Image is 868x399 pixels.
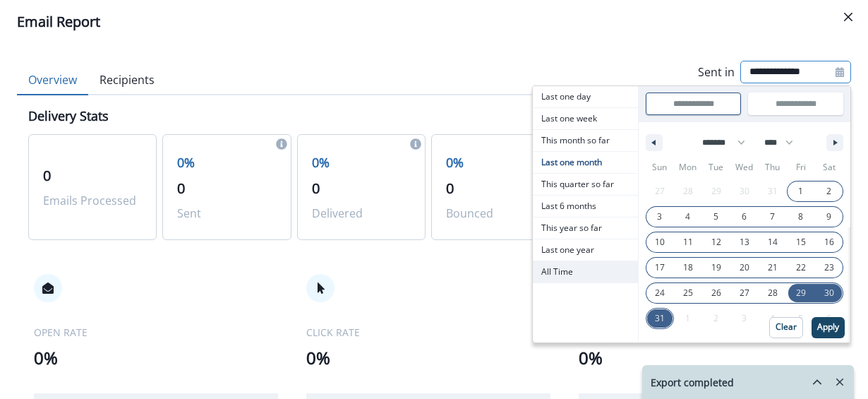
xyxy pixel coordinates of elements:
[646,306,674,331] button: 31
[533,174,638,195] span: This quarter so far
[683,255,693,280] span: 18
[711,230,721,255] span: 12
[796,255,806,280] span: 22
[312,153,411,172] p: 0%
[646,255,674,280] button: 17
[674,255,702,280] button: 18
[34,345,278,371] p: 0%
[817,322,839,332] p: Apply
[796,280,806,306] span: 29
[17,66,88,95] button: Overview
[698,64,735,81] p: Sent in
[768,280,778,306] span: 28
[533,108,638,129] span: Last one week
[533,196,638,217] span: Last 6 months
[674,156,702,179] span: Mon
[533,239,638,261] button: Last one year
[702,255,730,280] button: 19
[685,204,690,230] span: 4
[533,218,638,239] button: This year so far
[177,179,185,198] span: 0
[533,86,638,108] button: Last one day
[770,204,775,230] span: 7
[306,345,550,371] p: 0%
[828,371,851,393] button: Remove-exports
[312,205,411,222] p: Delivered
[646,156,674,179] span: Sun
[826,179,831,204] span: 2
[787,204,815,230] button: 8
[740,280,749,306] span: 27
[655,280,665,306] span: 24
[815,179,843,204] button: 2
[683,230,693,255] span: 11
[533,218,638,239] span: This year so far
[533,152,638,174] button: Last one month
[787,156,815,179] span: Fri
[730,255,759,280] button: 20
[533,130,638,152] button: This month so far
[579,345,823,371] p: 0%
[824,255,834,280] span: 23
[759,280,787,306] button: 28
[43,166,51,185] span: 0
[711,255,721,280] span: 19
[798,179,803,204] span: 1
[702,280,730,306] button: 26
[759,204,787,230] button: 7
[787,280,815,306] button: 29
[533,130,638,151] span: This month so far
[824,280,834,306] span: 30
[533,152,638,173] span: Last one month
[655,306,665,331] span: 31
[43,192,142,209] p: Emails Processed
[312,179,320,198] span: 0
[683,280,693,306] span: 25
[533,196,638,218] button: Last 6 months
[815,280,843,306] button: 30
[815,230,843,255] button: 16
[812,317,845,338] button: Apply
[798,204,803,230] span: 8
[646,280,674,306] button: 24
[702,230,730,255] button: 12
[177,153,276,172] p: 0%
[674,204,702,230] button: 4
[824,230,834,255] span: 16
[740,230,749,255] span: 13
[533,261,638,282] span: All Time
[769,317,803,338] button: Clear
[702,156,730,179] span: Tue
[446,153,545,172] p: 0%
[759,230,787,255] button: 14
[730,204,759,230] button: 6
[815,156,843,179] span: Sat
[776,322,797,332] p: Clear
[815,255,843,280] button: 23
[795,366,823,398] button: hide-exports
[446,179,454,198] span: 0
[740,255,749,280] span: 20
[787,255,815,280] button: 22
[759,156,787,179] span: Thu
[646,230,674,255] button: 10
[655,230,665,255] span: 10
[796,230,806,255] span: 15
[787,230,815,255] button: 15
[768,255,778,280] span: 21
[533,86,638,107] span: Last one day
[702,204,730,230] button: 5
[787,179,815,204] button: 1
[768,230,778,255] span: 14
[651,375,734,390] p: Export completed
[177,205,276,222] p: Sent
[306,325,550,340] p: CLICK RATE
[711,280,721,306] span: 26
[533,239,638,261] span: Last one year
[657,204,662,230] span: 3
[826,204,831,230] span: 9
[730,280,759,306] button: 27
[806,371,828,393] button: hide-exports
[646,204,674,230] button: 3
[533,108,638,130] button: Last one week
